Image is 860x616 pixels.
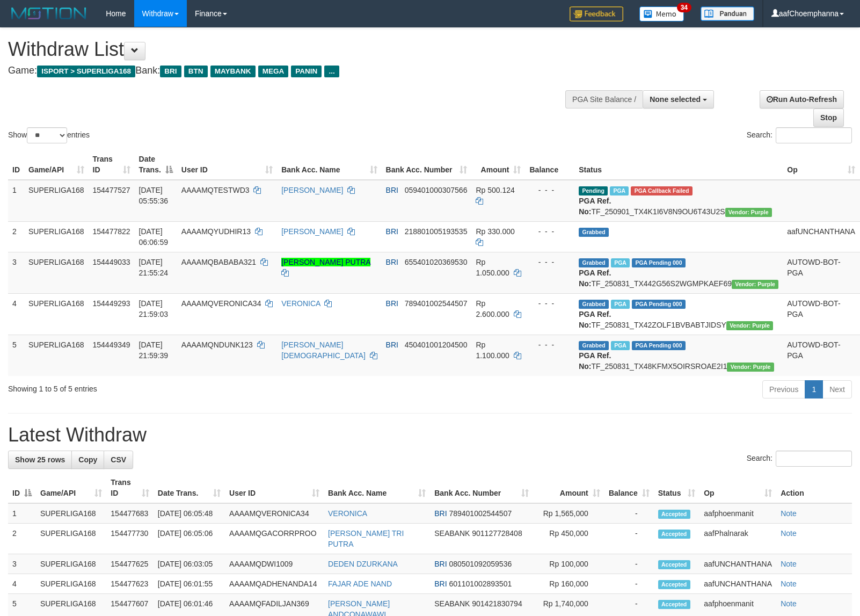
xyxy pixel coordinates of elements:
div: - - - [529,257,570,267]
span: MAYBANK [210,66,256,77]
td: aafUNCHANTHANA [783,221,859,252]
td: TF_250831_TX442G56S2WGMPKAEF69 [574,252,783,293]
td: aafphoenmanit [699,503,776,524]
span: Marked by aafheankoy [611,300,630,309]
span: PGA Pending [632,300,686,309]
label: Search: [747,127,852,143]
a: Stop [813,108,844,127]
th: ID [8,149,24,180]
th: Date Trans.: activate to sort column ascending [154,473,225,503]
td: 154477623 [106,574,154,594]
td: SUPERLIGA168 [36,554,106,574]
a: [PERSON_NAME] PUTRA [281,258,370,266]
a: Note [781,529,797,538]
span: BRI [434,579,447,588]
td: 1 [8,503,36,524]
span: Vendor URL: https://trx4.1velocity.biz [725,208,772,217]
td: aafPhalnarak [699,524,776,554]
a: [PERSON_NAME][DEMOGRAPHIC_DATA] [281,340,366,360]
span: 154449293 [93,299,130,308]
div: - - - [529,185,570,195]
span: SEABANK [434,599,470,608]
th: Action [776,473,852,503]
td: AAAAMQDWI1009 [225,554,324,574]
td: SUPERLIGA168 [24,180,89,222]
td: Rp 450,000 [533,524,604,554]
span: Accepted [658,580,690,589]
td: Rp 100,000 [533,554,604,574]
span: ... [324,66,339,77]
td: Rp 160,000 [533,574,604,594]
th: User ID: activate to sort column ascending [177,149,277,180]
span: Copy 218801005193535 to clipboard [405,227,468,236]
td: SUPERLIGA168 [24,335,89,376]
a: Run Auto-Refresh [760,90,844,108]
td: - [604,574,654,594]
div: - - - [529,339,570,350]
span: [DATE] 21:59:39 [139,340,169,360]
span: CSV [111,455,126,464]
td: 154477625 [106,554,154,574]
a: DEDEN DZURKANA [328,560,398,568]
div: - - - [529,226,570,237]
span: Grabbed [579,300,609,309]
span: Rp 500.124 [476,186,514,194]
span: 154477822 [93,227,130,236]
input: Search: [776,451,852,467]
td: AUTOWD-BOT-PGA [783,335,859,376]
span: ISPORT > SUPERLIGA168 [37,66,135,77]
td: - [604,503,654,524]
span: Copy 901127728408 to clipboard [472,529,522,538]
span: Rp 2.600.000 [476,299,509,318]
span: Show 25 rows [15,455,65,464]
td: [DATE] 06:03:05 [154,554,225,574]
a: [PERSON_NAME] [281,227,343,236]
th: Game/API: activate to sort column ascending [24,149,89,180]
a: VERONICA [328,509,367,518]
span: Rp 1.100.000 [476,340,509,360]
td: AUTOWD-BOT-PGA [783,293,859,335]
h1: Latest Withdraw [8,424,852,446]
span: Copy 601101002893501 to clipboard [449,579,512,588]
span: BRI [434,560,447,568]
div: PGA Site Balance / [565,90,643,108]
th: Balance: activate to sort column ascending [604,473,654,503]
td: SUPERLIGA168 [24,252,89,293]
td: SUPERLIGA168 [36,574,106,594]
span: SEABANK [434,529,470,538]
span: 154477527 [93,186,130,194]
span: Grabbed [579,341,609,350]
span: BRI [386,258,398,266]
td: SUPERLIGA168 [24,221,89,252]
span: PGA Error [631,186,692,195]
label: Show entries [8,127,90,143]
a: Note [781,560,797,568]
a: VERONICA [281,299,320,308]
span: Grabbed [579,228,609,237]
span: PANIN [291,66,322,77]
span: AAAAMQVERONICA34 [181,299,261,308]
td: Rp 1,565,000 [533,503,604,524]
td: AAAAMQGACORRPROO [225,524,324,554]
span: AAAAMQBABABA321 [181,258,256,266]
a: Note [781,579,797,588]
a: Show 25 rows [8,451,72,469]
span: Copy 059401000307566 to clipboard [405,186,468,194]
span: Grabbed [579,258,609,267]
th: Game/API: activate to sort column ascending [36,473,106,503]
td: SUPERLIGA168 [36,524,106,554]
td: TF_250831_TX48KFMX5OIRSROAE2I1 [574,335,783,376]
a: FAJAR ADE NAND [328,579,392,588]
td: [DATE] 06:01:55 [154,574,225,594]
span: BRI [434,509,447,518]
td: AAAAMQADHENANDA14 [225,574,324,594]
a: Note [781,599,797,608]
td: AAAAMQVERONICA34 [225,503,324,524]
th: User ID: activate to sort column ascending [225,473,324,503]
span: MEGA [258,66,289,77]
th: Bank Acc. Name: activate to sort column ascending [324,473,430,503]
img: panduan.png [701,6,754,21]
span: Copy 789401002544507 to clipboard [405,299,468,308]
span: BRI [386,186,398,194]
th: Trans ID: activate to sort column ascending [106,473,154,503]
